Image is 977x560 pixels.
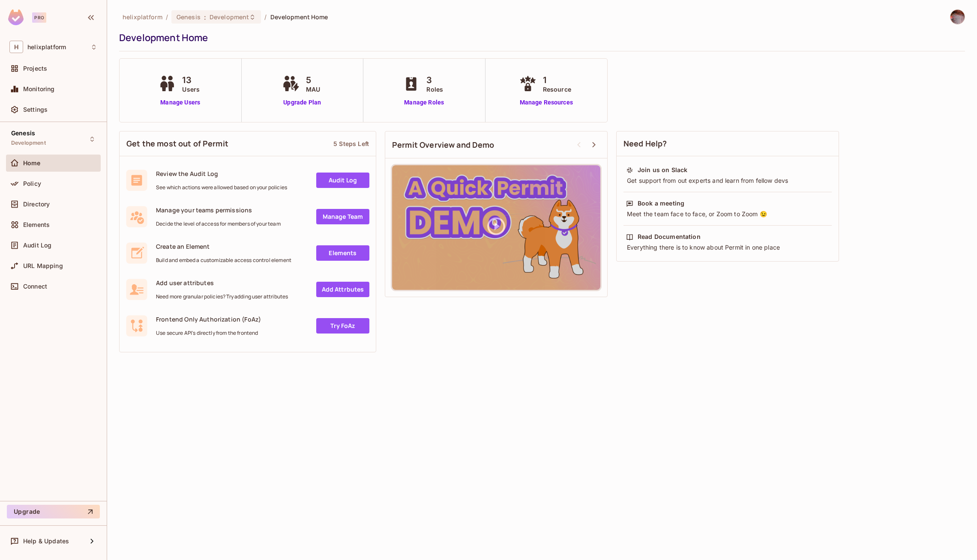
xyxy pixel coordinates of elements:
[182,85,200,94] span: Users
[156,279,288,287] span: Add user attributes
[156,242,291,250] span: Create an Element
[119,31,961,44] div: Development Home
[638,199,684,208] div: Book a meeting
[156,330,261,337] span: Use secure API's directly from the frontend
[264,13,267,21] li: /
[7,505,100,518] button: Upgrade
[543,74,571,86] span: 1
[23,221,50,228] span: Elements
[210,13,249,21] span: Development
[306,85,320,94] span: MAU
[333,140,369,148] div: 5 Steps Left
[156,206,281,214] span: Manage your teams permissions
[156,220,281,227] span: Decide the level of access for members of your team
[401,98,447,107] a: Manage Roles
[126,138,228,149] span: Get the most out of Permit
[23,180,41,187] span: Policy
[166,13,168,21] li: /
[280,98,324,107] a: Upgrade Plan
[392,140,494,150] span: Permit Overview and Demo
[638,232,701,241] div: Read Documentation
[626,176,829,185] div: Get support from out experts and learn from fellow devs
[156,98,204,107] a: Manage Users
[156,315,261,323] span: Frontend Only Authorization (FoAz)
[626,210,829,218] div: Meet the team face to face, or Zoom to Zoom 😉
[626,243,829,252] div: Everything there is to know about Permit in one place
[32,12,46,23] div: Pro
[27,44,66,51] span: Workspace: helixplatform
[950,10,965,24] img: David Earl
[23,86,55,92] span: Monitoring
[23,160,41,167] span: Home
[426,74,443,86] span: 3
[306,74,320,86] span: 5
[517,98,575,107] a: Manage Resources
[11,130,35,137] span: Genesis
[316,209,369,224] a: Manage Team
[177,13,201,21] span: Genesis
[23,106,48,113] span: Settings
[543,85,571,94] span: Resource
[182,74,200,86] span: 13
[156,170,287,178] span: Review the Audit Log
[316,318,369,334] a: Try FoAz
[11,140,46,146] span: Development
[156,257,291,264] span: Build and embed a customizable access control element
[156,293,288,300] span: Need more granular policies? Try adding user attributes
[8,9,24,25] img: SReyMgAAAABJRU5ErkJggg==
[623,138,667,149] span: Need Help?
[23,242,51,249] span: Audit Log
[204,14,207,21] span: :
[638,166,687,174] div: Join us on Slack
[123,13,162,21] span: the active workspace
[23,262,63,269] span: URL Mapping
[23,65,47,72] span: Projects
[23,538,69,545] span: Help & Updates
[270,13,328,21] span: Development Home
[156,184,287,191] span: See which actions were allowed based on your policies
[316,173,369,188] a: Audit Log
[316,282,369,297] a: Add Attrbutes
[426,85,443,94] span: Roles
[23,283,47,290] span: Connect
[23,201,50,208] span: Directory
[9,41,23,53] span: H
[316,245,369,261] a: Elements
